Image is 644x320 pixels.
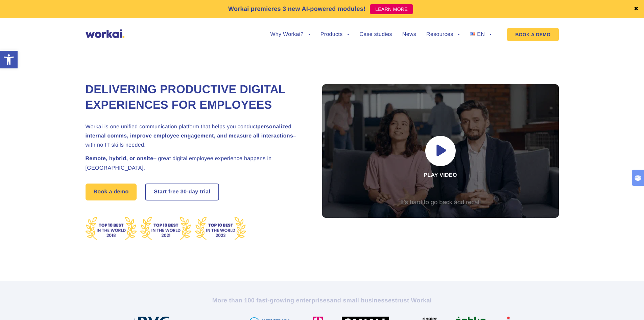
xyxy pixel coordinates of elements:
a: Products [320,32,350,37]
a: ✖ [634,6,639,12]
a: Book a demo [86,184,137,200]
span: EN [477,31,485,37]
a: BOOK A DEMO [507,28,558,41]
i: and small businesses [330,297,395,304]
a: Case studies [359,32,392,37]
p: Workai premieres 3 new AI-powered modules! [228,4,366,14]
h1: Delivering Productive Digital Experiences for Employees [86,82,305,113]
h2: Workai is one unified communication platform that helps you conduct – with no IT skills needed. [86,122,305,150]
i: 30-day [181,189,198,195]
h2: – great digital employee experience happens in [GEOGRAPHIC_DATA]. [86,154,305,172]
h2: More than 100 fast-growing enterprises trust Workai [135,296,510,304]
a: LEARN MORE [370,4,413,14]
a: Start free30-daytrial [146,184,218,200]
a: News [402,32,416,37]
strong: Remote, hybrid, or onsite [86,156,153,162]
a: Why Workai? [270,32,310,37]
a: Resources [426,32,460,37]
div: Play video [322,84,559,218]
